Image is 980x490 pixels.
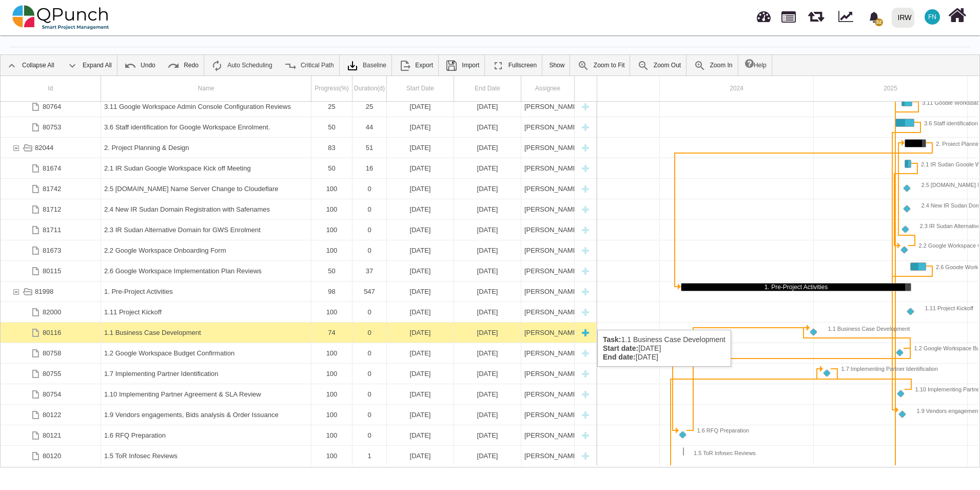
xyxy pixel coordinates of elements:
a: Export [394,55,438,76]
img: ic_critical_path_24.b7f2986.png [284,60,297,72]
div: 2.2 Google Workspace Onboarding Form [104,240,308,260]
a: Expand All [61,55,117,76]
div: 2.3 IR Sudan Alternative Domain for GWS Enrolment [101,220,311,240]
div: Id [1,76,101,101]
div: 24-07-2025 [454,343,521,363]
div: [DATE] [390,158,450,178]
div: 0 [356,199,383,219]
div: 50 [315,261,349,281]
div: 27-07-2025 [454,384,521,404]
a: Show [544,55,570,76]
div: 1.6 RFQ Preparation [101,425,311,445]
div: Francis Ndichu [521,446,575,466]
img: ic_zoom_in.48fceee.png [694,60,706,72]
div: 81673 [1,240,101,260]
div: 04-08-2025 [454,240,521,260]
div: Francis Ndichu, Samuel Serugo,Japheth Karumwa,Qasim Munir, [521,117,575,137]
div: Task: 2.2 Google Workspace Onboarding Form Start date: 04-08-2025 End date: 04-08-2025 [1,240,597,261]
div: 01-01-2025 [387,323,454,343]
div: 81742 [1,179,101,199]
div: 27-07-2025 [387,384,454,404]
div: 2.5 [DOMAIN_NAME] Name Server Change to Cloudeflare [104,179,308,199]
div: Francis Ndichu,Aamar Qayum, Samuel Serugo,Qasim Munir,Japheth Karumwa, [521,261,575,281]
img: ic_zoom_out.687aa02.png [637,60,650,72]
div: New task [578,158,593,178]
div: Task: 2.1 IR Sudan Google Workspace Kick off Meeting Start date: 04-08-2025 End date: 19-08-2025 [1,158,597,179]
div: 547 [356,281,383,301]
div: 100 [311,405,352,425]
div: New task [578,117,593,137]
div: New task [578,138,593,158]
div: 1.11 Project Kickoff [104,302,308,322]
div: Task: 1.1 Business Case Development Start date: 01-01-2025 End date: 01-01-2025 [1,323,597,343]
i: Home [948,6,966,25]
div: New task [578,343,593,363]
div: 82044 [35,138,53,158]
div: Notification [865,8,883,26]
div: 25 [311,97,352,117]
div: 100 [315,302,349,322]
div: 0 [352,199,387,219]
div: 1. Pre-Project Activities [101,281,311,301]
div: 3.11 Google Workspace Admin Console Configuration Reviews [104,97,308,117]
div: [DATE] [390,117,450,137]
div: 100 [311,384,352,404]
div: 2024 [660,76,814,101]
div: 24-07-2025 [387,343,454,363]
div: 3.11 Google Workspace Admin Console Configuration Reviews [101,97,311,117]
div: [DATE] [457,138,518,158]
div: Task: 1.11 Project Kickoff Start date: 19-08-2025 End date: 19-08-2025 [1,302,597,323]
div: Francis Ndichu [521,405,575,425]
a: Zoom In [689,55,738,76]
div: 50 [311,117,352,137]
div: Francis Ndichu,Nadeem Sheikh,Aamar Qayum, [521,343,575,363]
div: 98 [311,281,352,301]
div: 25 [352,97,387,117]
div: 23-09-2025 [454,138,521,158]
div: [DATE] [390,220,450,240]
div: Task: 1.10 Implementing Partner Agreement & SLA Review Start date: 27-07-2025 End date: 27-07-2025 [1,384,597,405]
div: 02-02-2025 [454,364,521,384]
div: 19-08-2025 [454,302,521,322]
div: Francis Ndichu [521,323,575,343]
div: 11-08-2025 [387,179,454,199]
div: New task [578,446,593,466]
div: [DATE] [457,179,518,199]
div: Francis Ndichu [521,97,575,117]
div: 81712 [43,199,61,219]
div: Francis Ndichu,Qasim Munir,Aamar Qayum, [521,281,575,301]
div: 100 [311,425,352,445]
div: New task [578,405,593,425]
div: 2.6 Google Workspace Implementation Plan Reviews [104,261,308,281]
div: 80758 [1,343,101,363]
div: New task [578,97,593,117]
div: 0 [352,220,387,240]
div: 1. Pre-Project Activities [104,281,308,301]
div: 51 [352,138,387,158]
div: 50 [311,158,352,178]
div: 26-08-2025 [454,117,521,137]
div: New task [578,323,593,343]
div: 80115 [1,261,101,281]
div: 44 [356,117,383,137]
div: [DATE] [457,240,518,260]
div: 2025 [814,76,968,101]
div: 2.3 IR Sudan Alternative Domain for GWS Enrolment [104,220,308,240]
div: New task [578,364,593,384]
div: Task: 2.4 New IR Sudan Domain Registration with Safenames Start date: 10-08-2025 End date: 10-08-... [1,199,597,220]
div: 50 [311,261,352,281]
img: save.4d96896.png [445,60,458,72]
div: Francis Ndichu [521,364,575,384]
div: Assignee [521,76,575,101]
div: [DATE] [390,199,450,219]
div: 0 [352,405,387,425]
a: Zoom to Fit [572,55,630,76]
div: Start Date [387,76,454,101]
div: Task: 1.7 Implementing Partner Identification Start date: 02-02-2025 End date: 02-02-2025 [1,364,597,384]
div: 81712 [1,199,101,219]
div: Aamar Qayum,Francis Ndichu,Mohammed Zabhier, [521,158,575,178]
div: [DATE] [390,261,450,281]
div: 83 [311,138,352,158]
img: ic_redo_24.f94b082.png [167,60,180,72]
div: 25 [315,97,349,117]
